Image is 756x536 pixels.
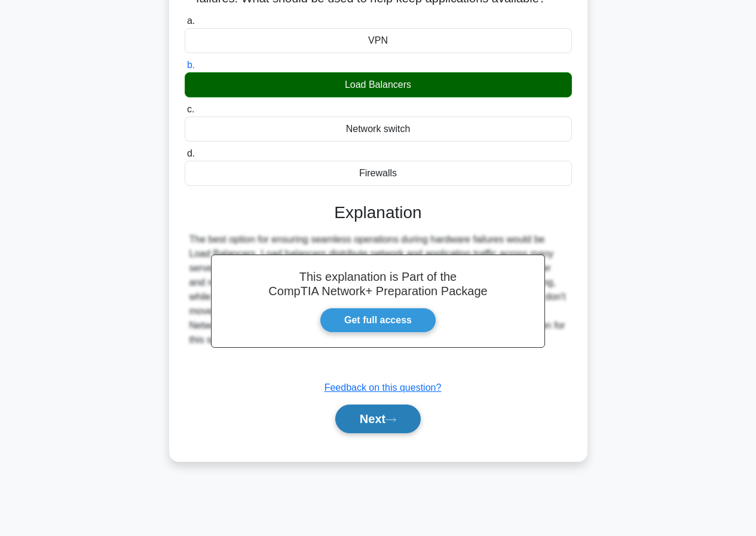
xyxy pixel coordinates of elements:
div: Network switch [185,117,572,142]
div: The best option for ensuring seamless operations during hardware failures would be Load Balancers... [189,232,567,347]
a: Feedback on this question? [325,382,442,393]
span: b. [187,60,195,70]
span: a. [187,16,195,26]
h3: Explanation [192,203,565,223]
button: Next [335,405,421,433]
a: Get full access [320,308,436,333]
div: VPN [185,28,572,53]
span: c. [187,104,194,114]
div: Load Balancers [185,72,572,97]
div: Firewalls [185,161,572,186]
span: d. [187,148,195,158]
